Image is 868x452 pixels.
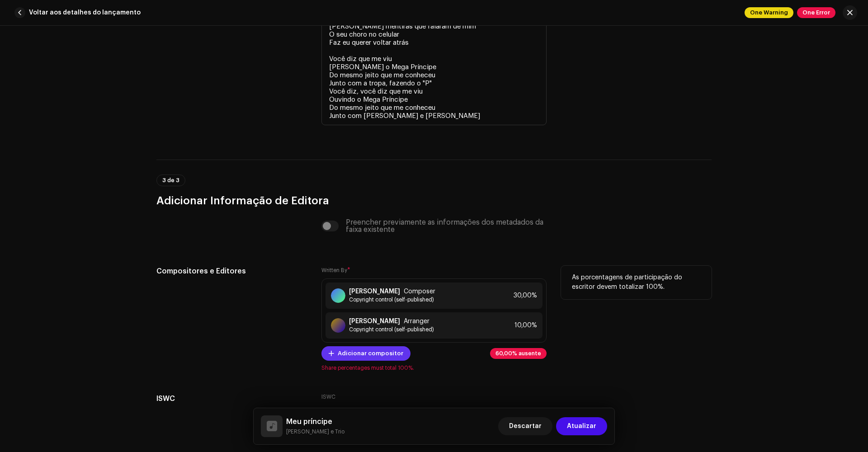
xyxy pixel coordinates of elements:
span: Descartar [509,417,542,435]
small: Written By [321,268,347,273]
span: Arranger [404,318,429,325]
span: 10,00% [514,322,537,329]
h5: ISWC [156,393,307,404]
button: Adicionar compositor [321,346,410,361]
span: Share percentages must total 100%. [321,364,547,372]
h5: Compositores e Editores [156,266,307,277]
span: 30,00% [514,292,537,299]
span: Adicionar compositor [338,344,403,363]
span: 3 de 3 [162,178,179,183]
span: Composer [404,288,435,295]
label: ISWC [321,393,335,400]
button: Descartar [498,417,552,435]
strong: [PERSON_NAME] [349,288,400,295]
span: Copyright control (self-published) [349,326,434,333]
button: Atualizar [556,417,607,435]
p: As porcentagens de participação do escritor devem totalizar 100%. [572,273,701,292]
h3: Adicionar Informação de Editora [156,193,712,208]
strong: [PERSON_NAME] [349,318,400,325]
span: 60,00% ausente [495,351,541,356]
span: Atualizar [567,417,596,435]
h5: Meu príncipe [286,416,344,427]
span: Copyright control (self-published) [349,296,435,303]
small: Meu príncipe [286,427,344,436]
